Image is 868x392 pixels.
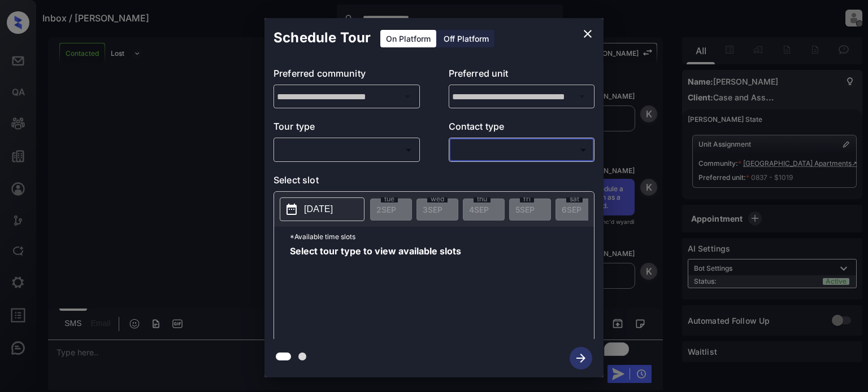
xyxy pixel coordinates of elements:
p: Preferred community [274,67,420,85]
button: [DATE] [280,197,364,221]
div: On Platform [380,30,436,47]
h2: Schedule Tour [264,18,380,58]
p: Select slot [274,173,594,191]
p: [DATE] [304,202,333,216]
div: Off Platform [438,30,494,47]
button: close [576,23,599,45]
p: Tour type [274,120,420,138]
p: *Available time slots [290,227,594,246]
p: Contact type [449,120,595,138]
p: Preferred unit [449,67,595,85]
span: Select tour type to view available slots [290,246,461,337]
